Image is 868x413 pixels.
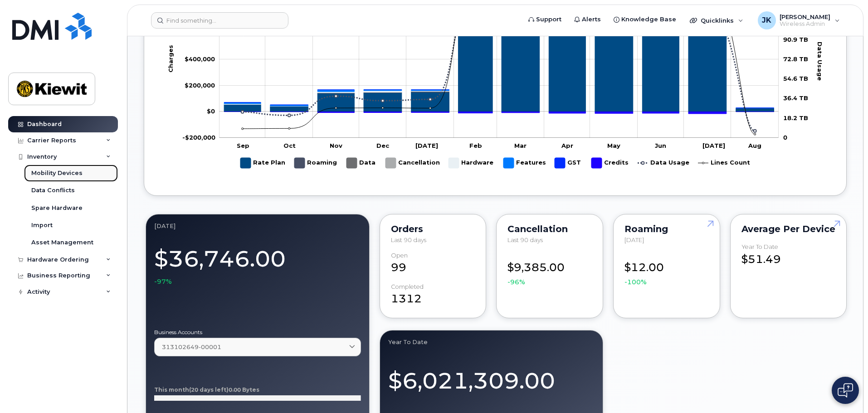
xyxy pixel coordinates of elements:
[182,134,215,141] g: $0
[783,75,808,83] tspan: 54.6 TB
[698,154,750,172] g: Lines Count
[449,154,494,172] g: Hardware
[741,243,835,267] div: $51.49
[391,252,475,276] div: 99
[522,10,568,29] a: Support
[240,154,750,172] g: Legend
[607,142,620,149] tspan: May
[154,277,172,286] span: -97%
[816,42,824,81] tspan: Data Usage
[207,107,215,115] tspan: $0
[330,142,342,149] tspan: Nov
[783,134,787,141] tspan: 0
[182,134,215,141] tspan: -$200,000
[189,386,229,393] tspan: (20 days left)
[751,11,846,29] div: Jamie Krussel
[283,142,296,149] tspan: Oct
[748,142,761,149] tspan: Aug
[741,225,835,233] div: Average per Device
[591,154,629,172] g: Credits
[385,154,440,172] g: Cancellation
[376,142,390,149] tspan: Dec
[229,386,259,393] tspan: 0.00 Bytes
[391,225,475,233] div: Orders
[154,338,361,356] a: 313102649-00001
[638,154,689,172] g: Data Usage
[838,383,853,398] img: Open chat
[391,252,408,259] div: Open
[555,154,582,172] g: GST
[154,330,361,335] label: Business Accounts
[624,236,644,243] span: [DATE]
[514,142,527,149] tspan: Mar
[388,357,595,396] div: $6,021,309.00
[162,343,221,351] span: 313102649-00001
[388,339,595,346] div: Year to Date
[185,29,215,37] tspan: $600,000
[783,114,808,121] tspan: 18.2 TB
[185,82,215,89] tspan: $200,000
[415,142,438,149] tspan: [DATE]
[582,15,601,24] span: Alerts
[237,142,249,149] tspan: Sep
[624,225,709,233] div: Roaming
[185,82,215,89] g: $0
[507,225,592,233] div: Cancellation
[762,15,771,26] span: JK
[391,283,424,290] div: completed
[621,15,676,24] span: Knowledge Base
[507,252,592,287] div: $9,385.00
[624,252,709,287] div: $12.00
[624,277,647,287] span: -100%
[154,386,189,393] tspan: This month
[469,142,482,149] tspan: Feb
[780,13,830,20] span: [PERSON_NAME]
[507,236,543,243] span: Last 90 days
[607,10,683,29] a: Knowledge Base
[224,112,774,114] g: Credits
[701,17,734,24] span: Quicklinks
[185,55,215,63] tspan: $400,000
[536,15,561,24] span: Support
[240,154,285,172] g: Rate Plan
[154,241,361,286] div: $36,746.00
[346,154,376,172] g: Data
[503,154,546,172] g: Features
[783,55,808,63] tspan: 72.8 TB
[185,29,215,37] g: $0
[507,277,525,287] span: -96%
[741,243,778,250] div: Year to Date
[185,55,215,63] g: $0
[655,142,666,149] tspan: Jun
[294,154,337,172] g: Roaming
[391,236,426,243] span: Last 90 days
[568,10,607,29] a: Alerts
[561,142,573,149] tspan: Apr
[702,142,725,149] tspan: [DATE]
[683,11,750,29] div: Quicklinks
[391,283,475,307] div: 1312
[783,36,808,43] tspan: 90.9 TB
[167,45,174,73] tspan: Charges
[154,223,361,230] div: August 2025
[151,12,288,29] input: Find something...
[783,95,808,102] tspan: 36.4 TB
[780,20,830,28] span: Wireless Admin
